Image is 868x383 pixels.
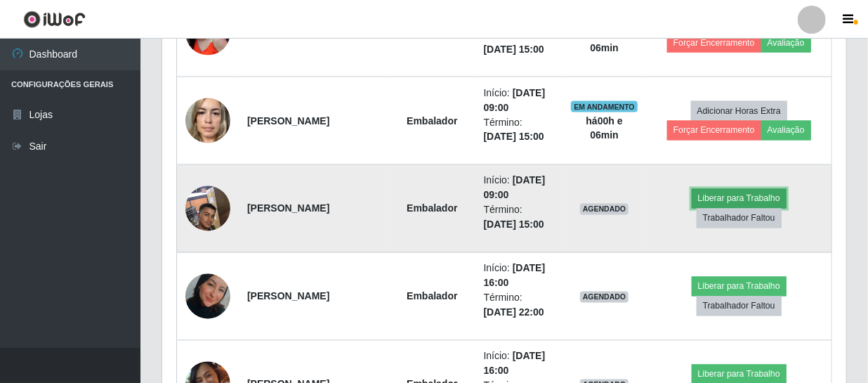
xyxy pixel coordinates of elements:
[484,203,554,233] li: Término:
[23,11,86,28] img: CoreUI Logo
[185,91,230,150] img: 1744395296980.jpeg
[761,33,811,53] button: Avaliação
[580,204,629,215] span: AGENDADO
[484,87,546,113] time: [DATE] 09:00
[484,263,546,289] time: [DATE] 16:00
[247,203,329,214] strong: [PERSON_NAME]
[247,115,329,126] strong: [PERSON_NAME]
[185,262,230,331] img: 1739783005889.jpeg
[484,27,554,57] li: Término:
[407,115,457,126] strong: Embalador
[667,33,761,53] button: Forçar Encerramento
[484,349,554,379] li: Início:
[484,175,546,201] time: [DATE] 09:00
[697,297,782,316] button: Trabalhador Faltou
[484,115,554,145] li: Término:
[484,307,544,318] time: [DATE] 22:00
[691,101,787,121] button: Adicionar Horas Extra
[484,86,554,115] li: Início:
[484,44,544,55] time: [DATE] 15:00
[692,189,787,209] button: Liberar para Trabalho
[692,277,787,297] button: Liberar para Trabalho
[697,209,782,228] button: Trabalhador Faltou
[407,203,457,214] strong: Embalador
[247,291,329,302] strong: [PERSON_NAME]
[484,219,544,231] time: [DATE] 15:00
[580,292,629,303] span: AGENDADO
[571,101,638,112] span: EM ANDAMENTO
[761,121,811,141] button: Avaliação
[484,261,554,291] li: Início:
[484,291,554,320] li: Término:
[484,174,554,203] li: Início:
[484,131,544,143] time: [DATE] 15:00
[586,27,623,53] strong: há 00 h e 06 min
[667,121,761,141] button: Forçar Encerramento
[407,291,457,302] strong: Embalador
[586,115,623,141] strong: há 00 h e 06 min
[484,351,546,377] time: [DATE] 16:00
[185,178,230,238] img: 1752616735445.jpeg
